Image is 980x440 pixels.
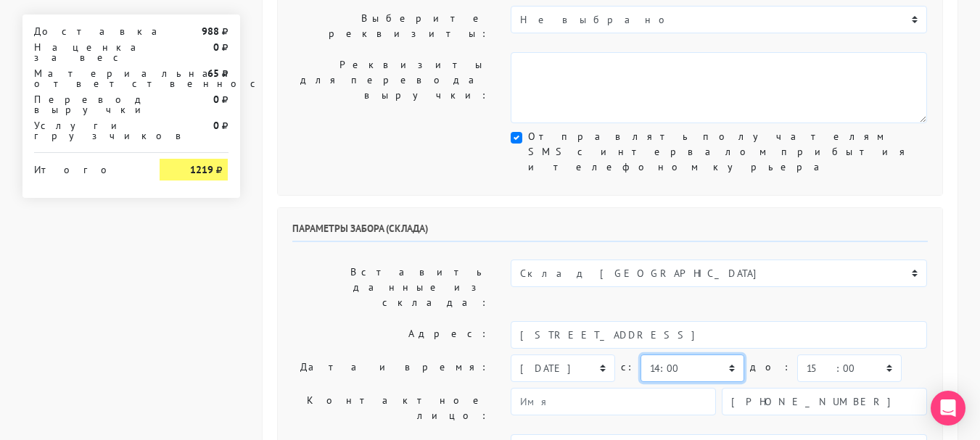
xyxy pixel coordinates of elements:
[34,159,139,175] div: Итого
[213,41,219,54] strong: 0
[207,67,219,80] strong: 65
[750,354,791,380] label: до:
[528,129,927,175] label: Отправлять получателям SMS с интервалом прибытия и телефоном курьера
[281,388,501,428] label: Контактное лицо:
[281,354,501,382] label: Дата и время:
[23,42,149,62] div: Наценка за вес
[23,120,149,141] div: Услуги грузчиков
[202,25,219,38] strong: 988
[511,388,716,415] input: Имя
[281,260,501,315] label: Вставить данные из склада:
[621,354,635,380] label: c:
[190,163,213,176] strong: 1219
[281,6,501,46] label: Выберите реквизиты:
[23,94,149,115] div: Перевод выручки
[23,26,149,36] div: Доставка
[23,68,149,88] div: Материальная ответственность
[281,52,501,123] label: Реквизиты для перевода выручки:
[281,321,501,349] label: Адрес:
[931,391,965,426] div: Open Intercom Messenger
[213,93,219,106] strong: 0
[292,223,928,242] h6: Параметры забора (склада)
[722,388,927,415] input: Телефон
[213,119,219,132] strong: 0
